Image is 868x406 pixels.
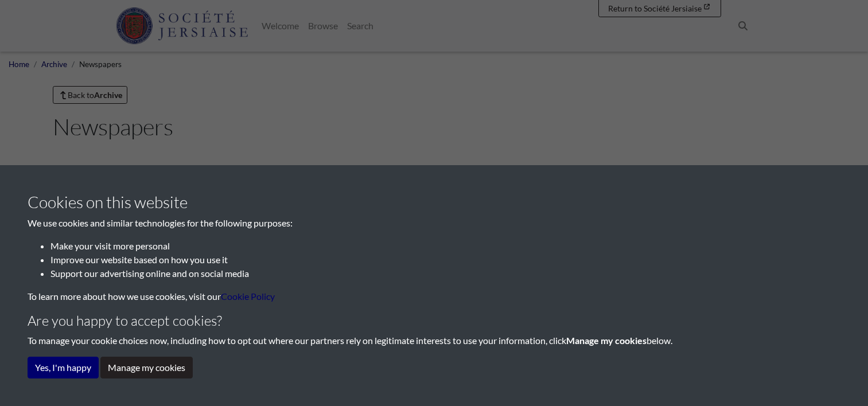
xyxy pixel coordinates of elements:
[221,291,275,302] a: learn more about cookies
[566,335,647,346] strong: Manage my cookies
[28,193,840,212] h3: Cookies on this website
[50,267,840,280] li: Support our advertising online and on social media
[50,253,840,267] li: Improve our website based on how you use it
[28,334,840,348] p: To manage your cookie choices now, including how to opt out where our partners rely on legitimate...
[28,357,99,378] button: Yes, I'm happy
[28,313,840,329] h4: Are you happy to accept cookies?
[28,290,840,303] p: To learn more about how we use cookies, visit our
[100,357,193,378] button: Manage my cookies
[28,216,840,230] p: We use cookies and similar technologies for the following purposes:
[50,239,840,253] li: Make your visit more personal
